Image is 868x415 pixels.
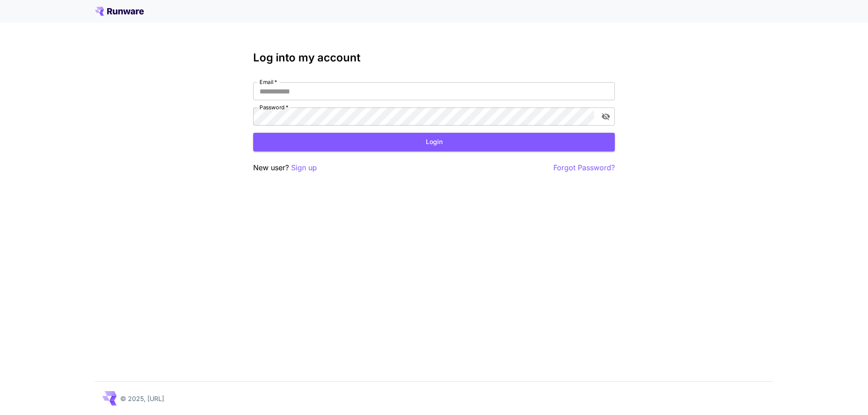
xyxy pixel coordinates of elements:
[253,51,615,64] h3: Log into my account
[259,103,288,111] label: Password
[253,133,615,151] button: Login
[598,108,614,125] button: toggle password visibility
[259,78,277,86] label: Email
[253,162,317,173] p: New user?
[553,162,615,173] button: Forgot Password?
[291,162,317,173] button: Sign up
[120,394,164,403] p: © 2025, [URL]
